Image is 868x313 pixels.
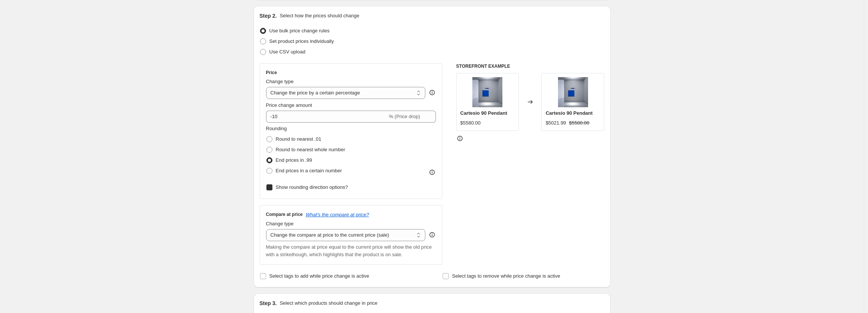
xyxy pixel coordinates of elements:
h2: Step 3. [260,299,277,307]
input: -15 [266,111,387,123]
span: Show rounding direction options? [276,184,348,190]
span: Use bulk price change rules [269,28,330,33]
span: Select tags to add while price change is active [269,273,369,279]
span: Change type [266,79,294,84]
span: Round to nearest .01 [276,136,321,142]
img: DAV1A0070003_4_1200x1200_bcd5f1c1-8d2b-443e-ad61-e94aec870198_80x.jpg [558,77,588,107]
span: % (Price drop) [389,114,420,119]
span: Round to nearest whole number [276,147,345,152]
span: Rounding [266,126,287,131]
h3: Price [266,70,277,76]
p: Select how the prices should change [280,12,359,20]
h3: Compare at price [266,211,303,217]
div: help [428,89,436,96]
span: Use CSV upload [269,49,305,55]
img: DAV1A0070003_4_1200x1200_bcd5f1c1-8d2b-443e-ad61-e94aec870198_80x.jpg [472,77,502,107]
div: $5021.99 [546,119,566,127]
span: Cartesio 90 Pendant [546,110,593,116]
h2: Step 2. [260,12,277,20]
span: End prices in a certain number [276,168,342,173]
span: Cartesio 90 Pendant [460,110,507,116]
h6: STOREFRONT EXAMPLE [456,63,605,69]
span: Price change amount [266,102,312,108]
button: What's the compare at price? [306,212,369,217]
div: help [428,231,436,239]
p: Select which products should change in price [280,299,377,307]
span: Select tags to remove while price change is active [452,273,560,279]
span: End prices in .99 [276,157,312,163]
strike: $5580.00 [569,119,589,127]
span: Making the compare at price equal to the current price will show the old price with a strikethoug... [266,244,432,257]
span: Set product prices individually [269,38,334,44]
span: Change type [266,221,294,226]
div: $5580.00 [460,119,481,127]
